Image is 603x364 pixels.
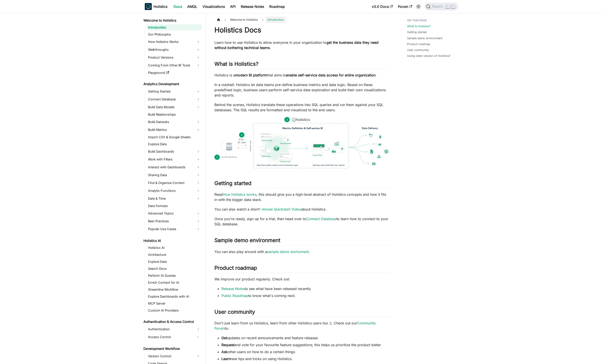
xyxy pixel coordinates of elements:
a: Date & Time [147,195,202,202]
a: Best Practices [147,218,202,225]
p: We improve our product regularly. Check out: [214,276,390,282]
a: Development Workflow [142,346,202,352]
p: You can also play around with a . [214,249,390,254]
h2: Sample demo environment [214,237,390,245]
a: Explore Dashboards with AI [147,293,202,300]
a: Getting Started [147,88,202,95]
span: Welcome to Holistics [228,17,260,23]
a: Sample demo environment [407,36,442,40]
button: Expand sidebar category 'Access Control' [194,334,202,340]
a: Popular Use Cases [147,226,202,233]
strong: modern BI platform [235,73,267,77]
a: Explore Data [147,259,202,265]
a: Build Datasets [147,118,202,125]
p: Learn how to use Holistics to allow everyone in your organization to . [214,40,390,50]
a: Coming From Other BI Tools [147,62,202,69]
li: and vote for your favourite feature suggestions; this helps us prioritize the product better [221,342,390,347]
a: Our Philosophy [147,31,202,37]
a: Explore Data [147,141,202,147]
a: Connect Database [306,217,336,221]
p: Behind the scenes, Holistics translate these operations into SQL queries and run them against you... [214,102,390,113]
a: Sharing Data [147,172,202,179]
a: sample demo enviroment [267,249,309,254]
p: Don't just learn from us Holistics, learn from other Holistics users too :). Check out our to: [214,320,390,331]
strong: Get [221,336,227,340]
a: Custom AI Providers [147,307,202,313]
a: Build Relationships [147,111,202,118]
h1: Holistics Docs [214,26,390,34]
a: Import CSV & Google Sheets [147,134,202,140]
a: Enrich Context for AI [147,280,202,286]
h2: User community [214,309,390,317]
a: Public Roadmap [221,293,248,298]
a: Product roadmap [407,42,430,46]
a: Holistics AI [142,238,202,244]
button: Switch between dark and light mode (currently light mode) [415,3,422,10]
a: Connect Database [147,96,202,103]
a: What is Holistics? [407,24,431,28]
a: Analytic Functions [147,187,202,194]
li: to see what have been released recently [221,286,390,291]
a: HolisticsHolistics [145,3,167,10]
a: v3.0 Docs [369,3,395,10]
p: Once you're ready, sign up for a trial, then head over to to learn how to connect to your SQL dat... [214,216,390,227]
strong: Request [221,343,234,347]
a: Work with Filters [147,156,202,163]
a: Forum [395,3,415,10]
a: Getting started [407,30,427,34]
img: Holistics [145,3,152,10]
a: Build Dashboards [147,148,202,155]
p: Holistics is a that aims to . [214,72,390,78]
a: Welcome to Holistics [142,17,202,24]
a: Version Control [147,353,202,360]
nav: Docs sidebar [140,13,206,364]
a: How Holistics works [223,192,256,197]
a: Data Formats [147,203,202,209]
a: Perform AI Queries [147,273,202,279]
a: Roadmap [267,3,288,10]
strong: Ask [221,350,227,354]
a: Build Metrics [147,126,202,133]
a: Streamline Workflow [147,286,202,293]
span: Search [431,5,446,8]
a: Find & Organize Content [147,179,202,186]
a: MCP Server [147,300,202,307]
p: In a nutshell: Holistics let data teams pre-define business metrics and data logic. Based on thes... [214,82,390,98]
a: Analytics Development [142,81,202,87]
b: Holistics [153,4,167,9]
img: How Holistics fits in your Data Stack [214,117,390,168]
h2: Product roadmap [214,265,390,273]
h2: Getting started [214,180,390,188]
kbd: ⌘ [445,4,450,8]
a: Search Docs [147,266,202,272]
a: Playground [147,70,202,76]
a: Authentication & Access Control [142,319,202,325]
nav: Breadcrumbs [214,17,390,23]
a: Walkthroughs [147,46,202,53]
li: to know what's coming next. [221,293,390,298]
span: Introduction [265,17,286,23]
a: Visualizations [200,3,227,10]
a: Advanced Topics [147,210,202,217]
a: Community Forum [214,321,376,330]
a: How Holistics Works [147,38,202,45]
a: User community [407,48,429,52]
a: Interact with Dashboards [147,164,202,171]
li: new tips and tricks on using Holistics. [221,356,390,361]
a: Authentication [147,326,202,333]
a: Architecture [147,252,202,258]
a: AMQL [185,3,200,10]
button: Search (Command+K) [424,3,458,10]
a: Release Notes [238,3,267,10]
a: 1-minute Quickstart Video [259,207,301,211]
strong: enable self-service data access for entire organization [286,73,376,77]
a: API [227,3,238,10]
li: other users on how to do a certain things [221,349,390,354]
kbd: K [451,4,455,8]
a: Using older version of Holistics? [407,54,451,58]
strong: Learn [221,357,231,361]
a: Holistics AI [147,245,202,251]
a: Access Control [147,334,194,340]
a: Home page [214,17,223,23]
p: You can also watch a short about Holistics. [214,207,390,212]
